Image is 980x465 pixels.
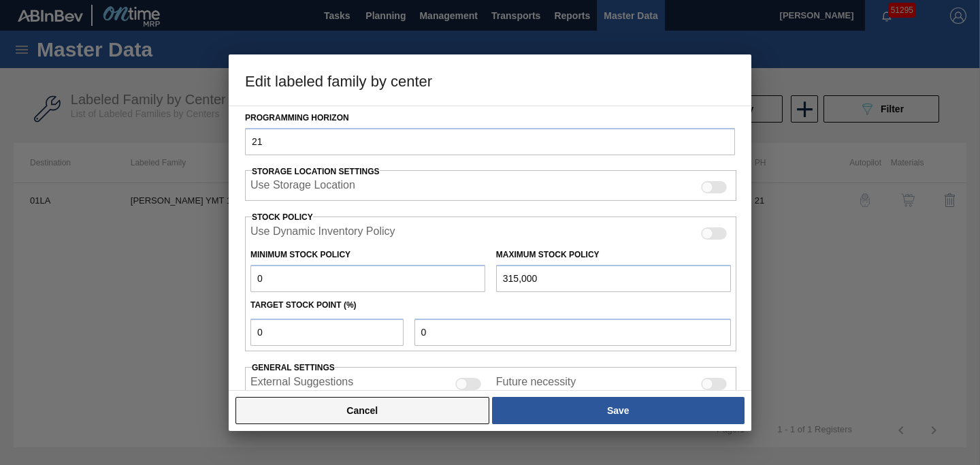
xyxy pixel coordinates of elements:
[250,225,395,242] label: When enabled, the system will use inventory based on the Dynamic Inventory Policy.
[252,363,335,372] span: General settings
[252,212,313,222] label: Stock Policy
[250,250,350,259] label: Minimum Stock Policy
[250,300,357,310] label: Target Stock Point (%)
[245,108,735,128] label: Programming Horizon
[496,250,600,259] label: Maximum Stock Policy
[252,167,380,176] span: Storage Location Settings
[250,376,353,392] label: External Suggestions
[492,397,745,424] button: Save
[235,397,489,424] button: Cancel
[496,376,576,392] label: Future necessity
[250,179,355,195] label: When enabled, the system will display stocks from different storage locations.
[229,54,751,106] h3: Edit labeled family by center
